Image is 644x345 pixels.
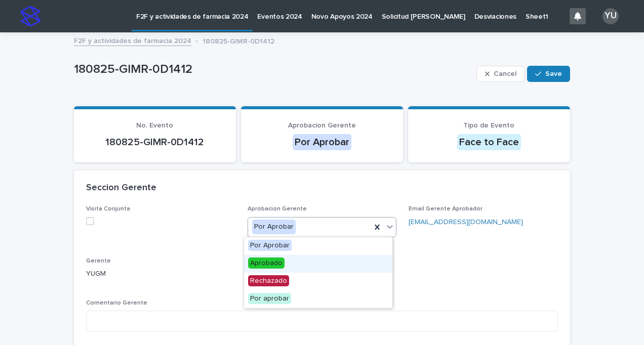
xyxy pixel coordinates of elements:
span: Por Aprobar [248,240,292,251]
a: F2F y actividades de farmacia 2024 [74,34,191,46]
span: Save [545,70,562,77]
span: Email Gerente Aprobador [409,206,482,212]
p: 180825-GIMR-0D1412 [203,35,274,46]
div: YU [602,8,619,24]
span: Visita Conjunta [86,206,130,212]
div: Por Aprobar [252,220,296,234]
div: Por Aprobar [293,134,351,150]
div: Rechazado [244,273,392,290]
span: Aprobado [248,257,285,269]
button: Cancel [476,66,525,82]
div: Por aprobar [244,290,392,308]
a: [EMAIL_ADDRESS][DOMAIN_NAME] [409,219,523,226]
span: Gerente [86,258,111,264]
p: 180825-GIMR-0D1412 [74,62,472,77]
p: YUGM [86,269,235,279]
span: Comentario Gerente [86,300,147,306]
div: Aprobado [244,255,392,273]
h2: Seccion Gerente [86,183,156,194]
span: Por aprobar [248,293,291,304]
p: 180825-GIMR-0D1412 [86,136,224,148]
div: Face to Face [457,134,521,150]
span: Rechazado [248,275,289,286]
span: Aprobacion Gerente [288,122,356,129]
button: Save [527,66,570,82]
div: Por Aprobar [244,237,392,255]
span: Aprobacion Gerente [248,206,307,212]
img: stacker-logo-s-only.png [20,6,41,26]
span: Cancel [494,70,516,77]
span: Tipo de Evento [463,122,514,129]
span: No. Evento [136,122,173,129]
